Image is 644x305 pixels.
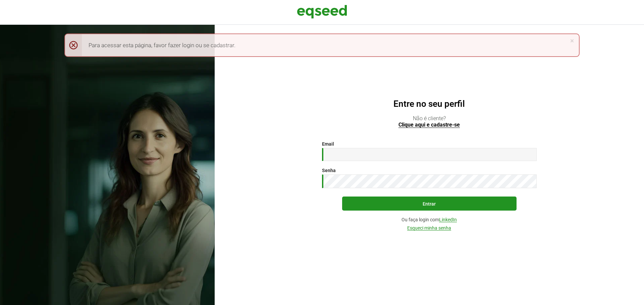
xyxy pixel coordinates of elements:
[228,115,631,128] p: Não é cliente?
[570,37,574,45] a: ×
[322,217,537,222] div: Ou faça login com
[398,122,460,128] a: Clique aqui e cadastre-se
[322,168,336,173] label: Senha
[439,217,457,222] a: LinkedIn
[297,3,347,20] img: EqSeed Logo
[64,33,580,57] div: Para acessar esta página, favor fazer login ou se cadastrar.
[322,142,334,146] label: Email
[342,197,517,211] button: Entrar
[407,226,451,231] a: Esqueci minha senha
[228,99,631,109] h2: Entre no seu perfil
